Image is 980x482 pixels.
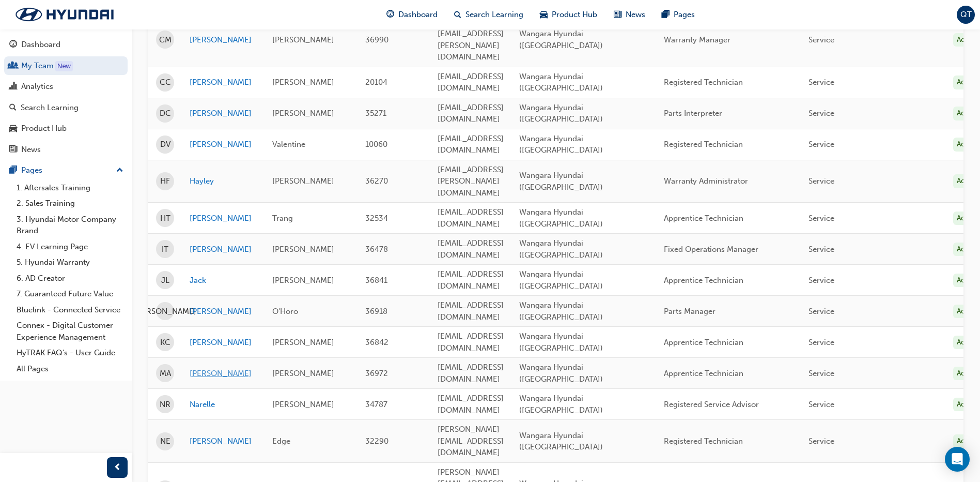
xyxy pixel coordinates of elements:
[614,8,621,21] span: news-icon
[519,238,603,260] span: Wangara Hyundai ([GEOGRAPHIC_DATA])
[9,40,17,50] span: guage-icon
[272,78,334,87] span: [PERSON_NAME]
[365,369,388,378] span: 36972
[808,109,834,118] span: Service
[272,338,334,347] span: [PERSON_NAME]
[438,207,504,229] span: [EMAIL_ADDRESS][DOMAIN_NAME]
[161,275,169,287] span: JL
[12,302,128,318] a: Bluelink - Connected Service
[953,138,980,152] div: Active
[12,318,128,345] a: Connex - Digital Customer Experience Management
[365,78,387,87] span: 20104
[159,34,172,46] span: CM
[272,276,334,285] span: [PERSON_NAME]
[365,214,388,223] span: 32534
[160,175,170,187] span: HF
[12,180,128,196] a: 1. Aftersales Training
[190,175,257,187] a: Hayley
[519,269,603,291] span: Wangara Hyundai ([GEOGRAPHIC_DATA])
[953,274,980,288] div: Active
[4,56,128,76] a: My Team
[365,436,388,446] span: 32290
[4,161,128,180] button: Pages
[272,140,305,149] span: Valentine
[12,212,128,239] a: 3. Hyundai Motor Company Brand
[160,77,171,88] span: CC
[12,270,128,287] a: 6. AD Creator
[160,337,170,349] span: KC
[808,140,834,149] span: Service
[519,300,603,322] span: Wangara Hyundai ([GEOGRAPHIC_DATA])
[365,400,387,409] span: 34787
[21,81,53,93] div: Analytics
[953,336,980,350] div: Active
[365,245,388,254] span: 36478
[21,39,60,51] div: Dashboard
[438,394,504,415] span: [EMAIL_ADDRESS][DOMAIN_NAME]
[160,435,170,447] span: NE
[808,176,834,186] span: Service
[465,9,523,21] span: Search Learning
[808,35,834,44] span: Service
[378,4,446,25] a: guage-iconDashboard
[160,399,170,411] span: NR
[438,238,504,260] span: [EMAIL_ADDRESS][DOMAIN_NAME]
[808,276,834,285] span: Service
[953,398,980,412] div: Active
[365,140,387,149] span: 10060
[960,9,972,21] span: QT
[957,6,975,24] button: QT
[365,35,388,44] span: 36990
[626,9,645,21] span: News
[519,394,603,415] span: Wangara Hyundai ([GEOGRAPHIC_DATA])
[664,338,743,347] span: Apprentice Technician
[519,363,603,384] span: Wangara Hyundai ([GEOGRAPHIC_DATA])
[190,275,257,287] a: Jack
[12,239,128,255] a: 4. EV Learning Page
[438,165,504,198] span: [EMAIL_ADDRESS][PERSON_NAME][DOMAIN_NAME]
[519,431,603,452] span: Wangara Hyundai ([GEOGRAPHIC_DATA])
[953,174,980,188] div: Active
[945,447,970,472] div: Open Intercom Messenger
[12,361,128,377] a: All Pages
[808,338,834,347] span: Service
[160,213,170,224] span: HT
[953,33,980,47] div: Active
[519,171,603,192] span: Wangara Hyundai ([GEOGRAPHIC_DATA])
[664,245,758,254] span: Fixed Operations Manager
[9,166,17,175] span: pages-icon
[114,461,121,474] span: prev-icon
[438,103,504,124] span: [EMAIL_ADDRESS][DOMAIN_NAME]
[9,82,17,92] span: chart-icon
[21,102,79,114] div: Search Learning
[9,62,17,71] span: people-icon
[438,72,504,93] span: [EMAIL_ADDRESS][DOMAIN_NAME]
[664,400,759,409] span: Registered Service Advisor
[365,338,388,347] span: 36842
[134,306,196,318] span: [PERSON_NAME]
[365,307,387,316] span: 36918
[664,436,743,446] span: Registered Technician
[365,276,387,285] span: 36841
[664,307,715,316] span: Parts Manager
[55,61,73,71] div: Tooltip anchor
[272,214,293,223] span: Trang
[4,98,128,117] a: Search Learning
[532,4,605,25] a: car-iconProduct Hub
[160,139,170,150] span: DV
[438,134,504,155] span: [EMAIL_ADDRESS][DOMAIN_NAME]
[9,124,17,133] span: car-icon
[21,164,42,176] div: Pages
[438,425,504,457] span: [PERSON_NAME][EMAIL_ADDRESS][DOMAIN_NAME]
[21,144,41,156] div: News
[808,78,834,87] span: Service
[12,254,128,270] a: 5. Hyundai Warranty
[519,72,603,93] span: Wangara Hyundai ([GEOGRAPHIC_DATA])
[664,176,748,186] span: Warranty Administrator
[190,368,257,380] a: [PERSON_NAME]
[674,9,695,21] span: Pages
[365,109,386,118] span: 35271
[519,103,603,124] span: Wangara Hyundai ([GEOGRAPHIC_DATA])
[519,207,603,229] span: Wangara Hyundai ([GEOGRAPHIC_DATA])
